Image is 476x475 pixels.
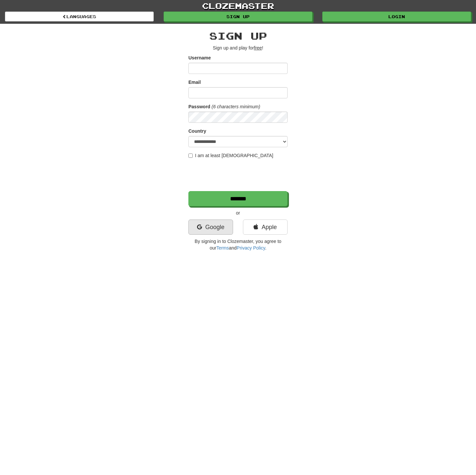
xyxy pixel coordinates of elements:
label: Password [188,103,210,110]
a: Google [188,220,233,235]
label: Username [188,54,211,61]
label: I am at least [DEMOGRAPHIC_DATA] [188,152,273,159]
p: or [188,210,288,216]
p: Sign up and play for ! [188,45,288,51]
label: Email [188,79,201,85]
a: Sign up [164,12,312,21]
em: (6 characters minimum) [212,104,260,109]
p: By signing in to Clozemaster, you agree to our and . [188,238,288,251]
h2: Sign up [188,30,288,41]
input: I am at least [DEMOGRAPHIC_DATA] [188,153,193,158]
a: Languages [5,12,154,21]
u: free [254,45,262,51]
label: Country [188,128,206,134]
a: Login [322,12,471,21]
a: Terms [216,245,229,251]
iframe: reCAPTCHA [188,162,289,188]
a: Privacy Policy [237,245,265,251]
a: Apple [243,220,288,235]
